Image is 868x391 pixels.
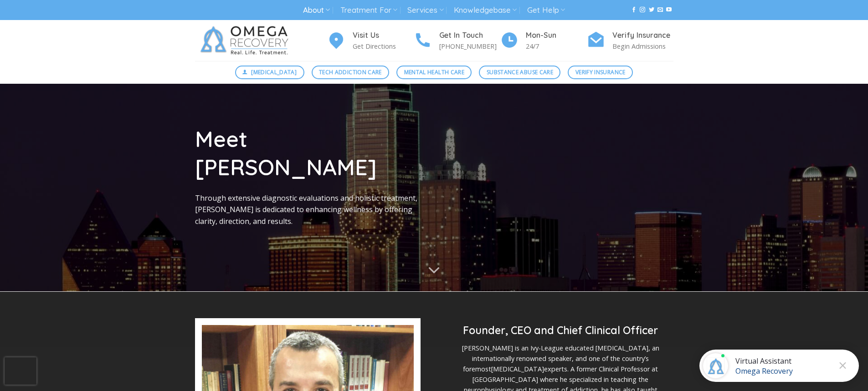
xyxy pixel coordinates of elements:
span: Mental Health Care [404,68,464,76]
a: Verify Insurance Begin Admissions [587,30,673,52]
a: Services [407,2,443,19]
p: Through extensive diagnostic evaluations and holistic treatment, [PERSON_NAME] is dedicated to en... [195,193,427,228]
a: Follow on YouTube [666,7,672,13]
a: Visit Us Get Directions [327,30,414,52]
a: [MEDICAL_DATA] [491,365,544,373]
p: Get Directions [353,41,414,51]
h1: Meet [PERSON_NAME] [195,125,427,182]
a: Follow on Facebook [631,7,637,13]
button: Scroll for more [417,259,452,283]
img: Omega Recovery [195,20,298,61]
span: Substance Abuse Care [487,68,553,76]
a: Verify Insurance [568,66,633,79]
a: Follow on Twitter [649,7,654,13]
span: Verify Insurance [575,68,626,76]
a: Follow on Instagram [640,7,645,13]
h4: Get In Touch [439,30,500,41]
a: Tech Addiction Care [312,66,390,79]
a: Treatment For [340,2,397,19]
span: [MEDICAL_DATA] [251,68,297,76]
p: Begin Admissions [612,41,673,51]
h4: Verify Insurance [612,30,673,41]
a: Send us an email [657,7,663,13]
h4: Mon-Sun [526,30,587,41]
a: Get In Touch [PHONE_NUMBER] [414,30,500,52]
a: Substance Abuse Care [479,66,560,79]
h2: Founder, CEO and Chief Clinical Officer [448,324,673,337]
p: [PHONE_NUMBER] [439,41,500,51]
h4: Visit Us [353,30,414,41]
a: Mental Health Care [396,66,472,79]
a: Knowledgebase [454,2,517,19]
a: About [303,2,330,19]
span: Tech Addiction Care [319,68,382,76]
p: 24/7 [526,41,587,51]
a: Get Help [527,2,565,19]
a: [MEDICAL_DATA] [235,66,304,79]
